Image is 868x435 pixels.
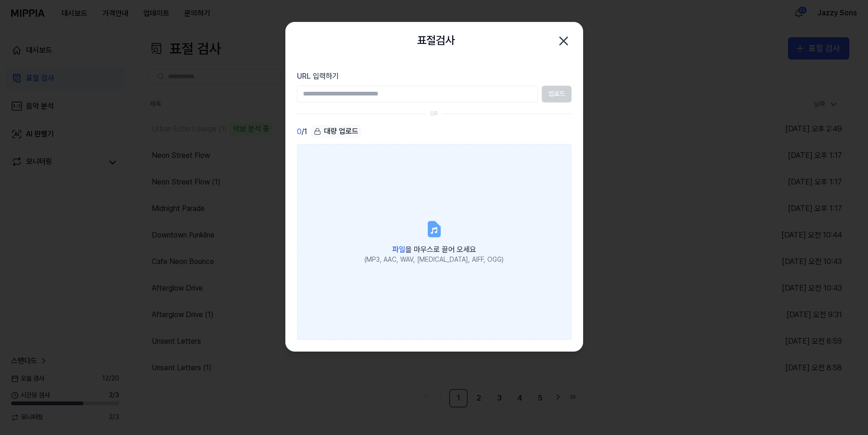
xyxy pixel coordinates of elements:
span: 을 마우스로 끌어 오세요 [392,245,476,254]
span: 0 [297,126,302,137]
h2: 표절검사 [417,32,455,49]
label: URL 입력하기 [297,71,572,82]
div: / 1 [297,125,307,138]
span: 파일 [392,245,405,254]
div: (MP3, AAC, WAV, [MEDICAL_DATA], AIFF, OGG) [364,255,504,265]
div: OR [430,110,438,118]
button: 대량 업로드 [311,125,361,138]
